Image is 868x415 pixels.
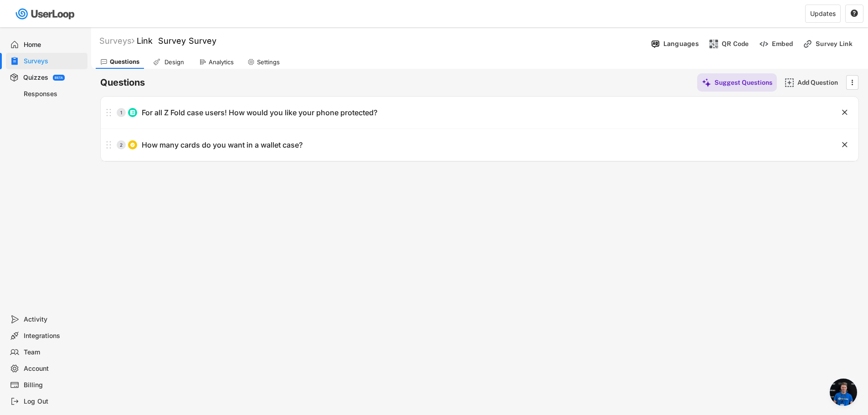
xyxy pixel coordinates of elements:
[850,10,858,18] button: 
[23,73,48,82] div: Quizzes
[714,78,772,87] div: Suggest Questions
[24,90,84,98] div: Responses
[117,110,126,115] div: 1
[722,40,749,48] div: QR Code
[99,36,134,46] div: Surveys
[852,77,853,87] text: 
[100,77,145,89] h6: Questions
[810,10,836,17] div: Updates
[797,78,843,87] div: Add Question
[840,140,849,149] button: 
[257,58,280,66] div: Settings
[110,58,139,66] div: Questions
[663,40,699,48] div: Languages
[803,39,812,49] img: LinkMinor.svg
[651,39,660,49] img: Language%20Icon.svg
[130,142,135,148] img: CircleTickMinorWhite.svg
[24,397,84,406] div: Log Out
[842,140,847,149] text: 
[847,76,857,89] button: 
[130,110,135,115] img: ListMajor.svg
[24,315,84,324] div: Activity
[24,381,84,389] div: Billing
[142,140,303,150] div: How many cards do you want in a wallet case?
[851,9,858,17] text: 
[24,348,84,357] div: Team
[24,332,84,340] div: Integrations
[785,78,794,87] img: AddMajor.svg
[759,39,769,49] img: EmbedMinor.svg
[709,39,719,49] img: ShopcodesMajor.svg
[24,364,84,373] div: Account
[142,108,377,118] div: For all Z Fold case users! How would you like your phone protected?
[117,143,126,147] div: 2
[163,58,185,66] div: Design
[816,40,861,48] div: Survey Link
[24,57,84,66] div: Surveys
[137,36,216,46] font: Link Survey Survey
[840,108,849,117] button: 
[830,379,857,406] div: Open chat
[772,40,793,48] div: Embed
[842,108,847,117] text: 
[702,78,711,87] img: MagicMajor%20%28Purple%29.svg
[14,5,78,23] img: userloop-logo-01.svg
[209,58,234,66] div: Analytics
[55,76,63,79] div: BETA
[24,41,84,49] div: Home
